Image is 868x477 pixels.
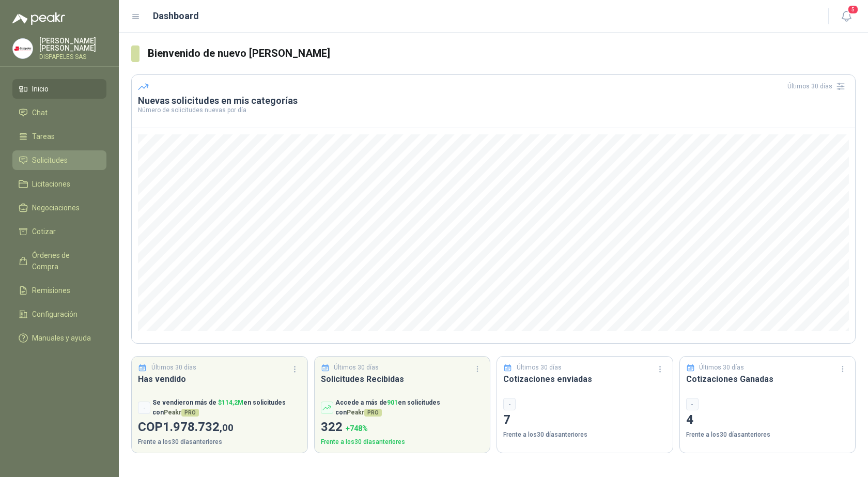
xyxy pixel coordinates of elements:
p: Accede a más de en solicitudes con [335,398,484,418]
span: + 748 % [346,424,368,433]
span: Chat [32,107,48,118]
span: PRO [364,409,382,417]
span: 1.978.732 [163,420,234,434]
div: - [686,398,699,410]
span: Remisiones [32,285,70,296]
h3: Has vendido [138,373,301,386]
p: Frente a los 30 días anteriores [686,430,849,440]
span: Negociaciones [32,202,80,213]
a: Remisiones [12,281,106,300]
a: Manuales y ayuda [12,328,106,348]
a: Tareas [12,127,106,146]
span: Órdenes de Compra [32,250,97,272]
span: Peakr [347,409,382,416]
img: Logo peakr [12,12,65,25]
a: Órdenes de Compra [12,245,106,276]
p: Se vendieron más de en solicitudes con [152,398,301,418]
h3: Cotizaciones enviadas [503,373,667,386]
p: Últimos 30 días [517,363,562,373]
span: ,00 [220,422,234,434]
p: DISPAPELES SAS [39,54,106,60]
p: COP [138,418,301,437]
a: Configuración [12,304,106,324]
a: Chat [12,103,106,122]
a: Cotizar [12,222,106,241]
p: Frente a los 30 días anteriores [138,437,301,447]
span: Peakr [164,409,199,416]
span: Cotizar [32,226,56,237]
p: Últimos 30 días [334,363,379,373]
span: 5 [847,5,859,14]
h3: Nuevas solicitudes en mis categorías [138,95,849,107]
p: Últimos 30 días [151,363,196,373]
p: Frente a los 30 días anteriores [503,430,667,440]
p: [PERSON_NAME] [PERSON_NAME] [39,37,106,52]
p: Frente a los 30 días anteriores [321,437,484,447]
div: Últimos 30 días [787,78,849,95]
span: Licitaciones [32,178,70,190]
span: Tareas [32,131,55,142]
a: Inicio [12,79,106,99]
a: Licitaciones [12,174,106,194]
span: PRO [181,409,199,417]
a: Negociaciones [12,198,106,218]
span: Manuales y ayuda [32,332,91,344]
h1: Dashboard [153,9,199,23]
span: $ 114,2M [218,399,243,406]
p: 4 [686,410,849,430]
h3: Solicitudes Recibidas [321,373,484,386]
div: - [138,402,150,414]
p: Número de solicitudes nuevas por día [138,107,849,113]
span: Configuración [32,309,78,320]
a: Solicitudes [12,150,106,170]
p: Últimos 30 días [699,363,744,373]
span: Solicitudes [32,155,68,166]
div: - [503,398,516,410]
span: Inicio [32,83,49,95]
img: Company Logo [13,39,33,58]
button: 5 [837,7,856,26]
span: 901 [387,399,398,406]
h3: Cotizaciones Ganadas [686,373,849,386]
h3: Bienvenido de nuevo [PERSON_NAME] [148,45,856,61]
p: 322 [321,418,484,437]
p: 7 [503,410,667,430]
